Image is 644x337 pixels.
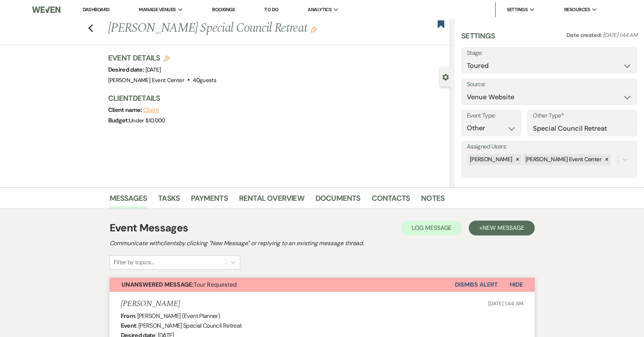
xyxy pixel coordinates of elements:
span: Under $10,000 [129,117,165,124]
button: Hide [498,278,535,292]
label: Other Type* [533,110,632,121]
a: Dashboard [83,6,110,13]
h3: Event Details [108,53,217,63]
a: Notes [421,192,444,209]
a: Documents [315,192,361,209]
strong: Unanswered Message: [122,281,194,288]
span: [DATE] [145,66,161,74]
div: [PERSON_NAME] Event Center [523,154,603,165]
h2: Communicate with clients by clicking "New Message" or replying to an existing message thread. [110,239,535,248]
img: Weven Logo [32,2,60,18]
label: Event Type: [467,110,516,121]
a: Rental Overview [239,192,304,209]
span: [DATE] 1:44 AM [488,300,523,307]
span: Manage Venues [139,6,176,13]
span: Log Message [412,224,452,232]
button: +New Message [469,221,534,235]
span: New Message [483,224,524,232]
a: Tasks [158,192,180,209]
h3: Client Details [108,93,443,103]
a: To Do [264,6,278,13]
span: Hide [510,281,523,288]
span: Desired date: [108,66,145,74]
button: Edit [311,26,317,33]
button: Log Message [401,221,462,235]
button: Unanswered Message:Tour Requested [110,278,455,292]
span: Tour Requested [122,281,237,288]
h1: [PERSON_NAME] Special Council Retreat [108,19,380,37]
span: Client name: [108,106,144,114]
b: Event [121,322,136,330]
a: Contacts [372,192,410,209]
span: Date created: [566,31,603,39]
span: 40 guests [193,77,216,84]
span: Resources [564,6,590,13]
a: Bookings [212,6,235,13]
button: Client [143,107,159,113]
span: Settings [507,6,528,13]
span: [PERSON_NAME] Event Center [108,77,184,84]
span: Budget: [108,116,129,124]
h5: [PERSON_NAME] [121,299,180,309]
h3: Settings [461,31,495,47]
b: From [121,312,135,320]
span: [DATE] 1:44 AM [603,31,637,39]
div: Filter by topics... [114,258,154,267]
h1: Event Messages [110,220,188,236]
button: Close lead details [442,73,449,80]
label: Source: [467,79,632,90]
a: Messages [110,192,147,209]
span: Analytics [308,6,332,13]
label: Stage: [467,48,632,59]
div: [PERSON_NAME] [468,154,513,165]
button: Dismiss Alert [455,278,498,292]
label: Assigned Users: [467,141,632,152]
a: Payments [191,192,228,209]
